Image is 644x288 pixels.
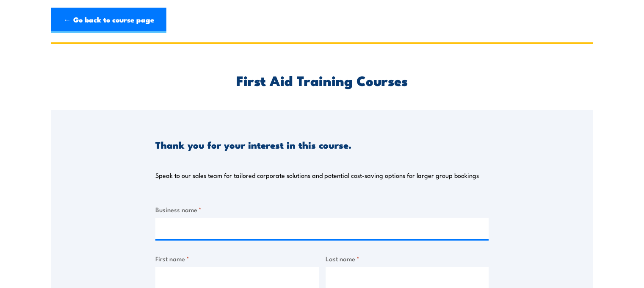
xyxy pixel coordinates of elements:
p: Speak to our sales team for tailored corporate solutions and potential cost-saving options for la... [155,171,479,180]
h2: First Aid Training Courses [155,74,489,86]
h3: Thank you for your interest in this course. [155,140,351,150]
label: First name [155,254,319,263]
label: Business name [155,205,489,214]
a: ← Go back to course page [51,8,166,33]
label: Last name [326,254,489,263]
